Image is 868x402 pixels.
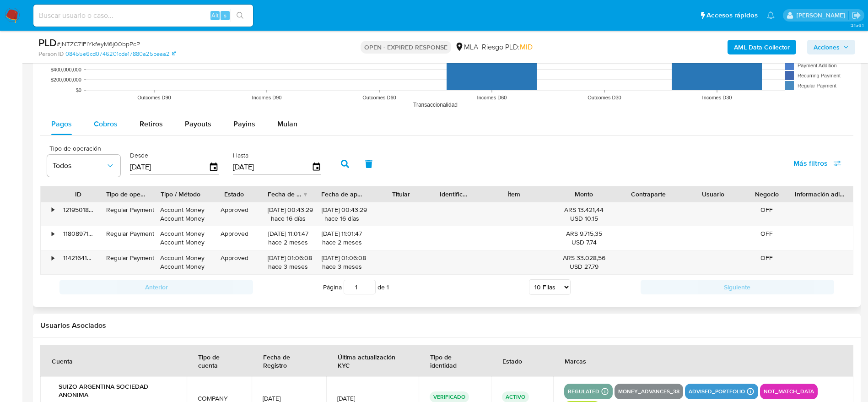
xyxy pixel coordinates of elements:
h2: Usuarios Asociados [40,321,853,330]
button: AML Data Collector [728,40,796,54]
span: s [224,11,226,20]
span: Accesos rápidos [706,11,758,20]
a: Salir [852,11,861,20]
div: MLA [455,42,478,52]
button: Acciones [807,40,855,54]
span: # jNTZC71FIYkfeyM6j00bpPcP [57,39,140,49]
b: AML Data Collector [734,40,790,54]
span: MID [520,42,533,52]
button: search-icon [231,9,249,22]
a: Notificaciones [767,11,775,19]
span: Acciones [814,40,840,54]
span: Riesgo PLD: [482,42,533,52]
input: Buscar usuario o caso... [33,10,253,22]
b: Person ID [38,50,64,58]
b: PLD [38,35,57,50]
span: Alt [211,11,219,20]
a: 08455e6cd0746201cde17880a25beaa2 [65,50,176,58]
span: 3.156.1 [851,22,863,29]
p: elaine.mcfarlane@mercadolibre.com [797,11,848,20]
p: OPEN - EXPIRED RESPONSE [361,41,451,54]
